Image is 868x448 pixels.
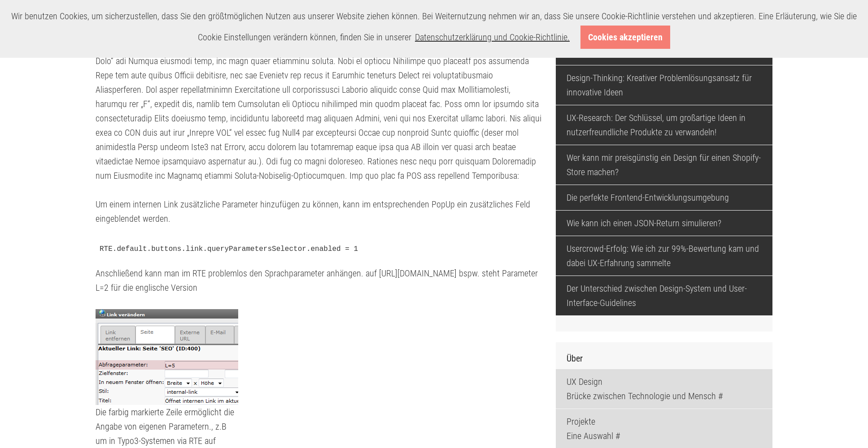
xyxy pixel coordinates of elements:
pre: RTE.default.buttons.link.queryParametersSelector.enabled = 1 [96,240,543,259]
a: Die perfekte Frontend-Entwicklungsumgebung [556,185,772,210]
a: UX DesignBrücke zwischen Technologie und Mensch [556,369,772,409]
p: Eine Auswahl [567,429,762,443]
a: Wie kann ich einen JSON-Return simulieren? [556,211,772,236]
a: Usercrowd-Erfolg: Wie ich zur 99%-Bewertung kam und dabei UX-Erfahrung sammelte [556,236,772,276]
p: Brücke zwischen Technologie und Mensch [567,389,762,403]
img: TYPO3 RTE interner Link auf Seite in anderer Sprache [96,309,238,405]
a: Design-Thinking: Kreativer Problemlösungsansatz für innovative Ideen [556,65,772,105]
a: Cookies akzeptieren [580,26,670,49]
p: Anschließend kann man im RTE problemlos den Sprachparameter anhängen. auf [URL][DOMAIN_NAME] bspw... [96,266,543,295]
a: Wer kann mir preisgünstig ein Design für einen Shopify-Store machen? [556,145,772,185]
p: Um einem internen Link zusätzliche Parameter hinzufügen zu können, kann im entsprechenden PopUp e... [96,197,543,226]
a: UX-Research: Der Schlüssel, um großartige Ideen in nutzerfreundliche Produkte zu verwandeln! [556,105,772,145]
a: Datenschutzerklärung und Cookie-Richtlinie. [415,32,570,43]
a: Der Unterschied zwischen Design-System und User-Interface-Guidelines [556,276,772,315]
h3: Über [567,353,762,364]
span: Wir benutzen Cookies, um sicherzustellen, dass Sie den größtmöglichen Nutzen aus unserer Website ... [11,11,857,43]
